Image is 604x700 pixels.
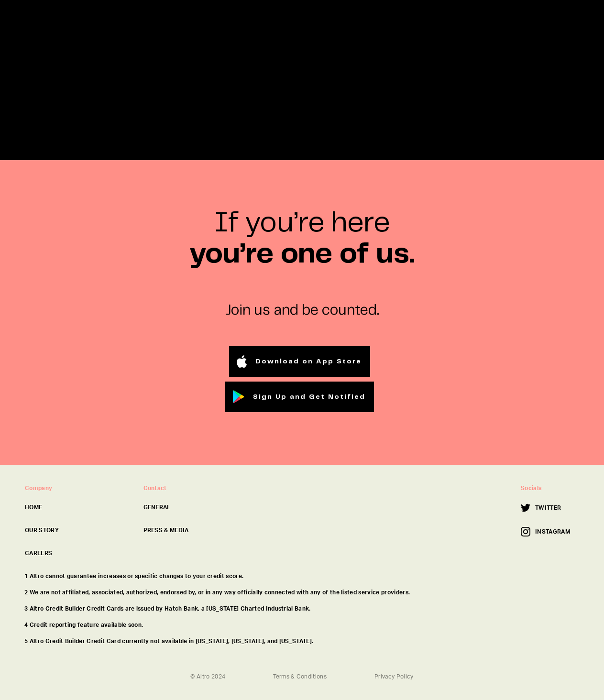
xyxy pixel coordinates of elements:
p: 1 Altro cannot guarantee increases or specific changes to your credit score. [24,572,580,580]
div: Download on App Store [254,357,362,367]
a: INSTAGRAM [521,527,570,536]
p: 4 Credit reporting feature available soon. [24,621,580,629]
img: instagram.svg [521,527,535,536]
a: © Altro 2024 [190,672,225,681]
a: PRESS & MEDIA [143,526,247,535]
img: apple.svg [237,354,247,369]
a: Download on App Store [229,346,370,377]
p: 2 We are not affiliated, associated, authorized, endorsed by, or in any way officially connected ... [24,588,580,597]
span: TWITTER [535,503,561,512]
img: playstore.svg [233,389,245,405]
p: Join us and be counted. [180,302,424,319]
p: 3 Altro Credit Builder Credit Cards are issued by Hatch Bank, a [US_STATE] Charted Industrial Bank. [24,604,580,613]
p: 5 Altro Credit Builder Credit Card currently not available in [US_STATE], [US_STATE], and [US_STA... [24,637,580,645]
a: Terms & Conditions [273,672,327,681]
div: Sign Up and Get Notified [252,392,366,402]
div: Company [25,484,128,492]
a: Privacy Policy [374,672,413,681]
b: you’re one of us. [189,241,415,268]
div: Contact [143,484,247,492]
a: TWITTER [521,503,561,513]
p: If you’re here [180,208,424,270]
span: INSTAGRAM [535,527,570,536]
a: CAREERS [25,549,128,558]
a: Sign Up and Get Notified [225,382,374,412]
a: HOME [25,503,128,512]
a: OUR STORY [25,526,128,535]
img: twitter.svg [521,503,535,513]
div: Socials [521,484,570,492]
a: GENERAL [143,503,247,512]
